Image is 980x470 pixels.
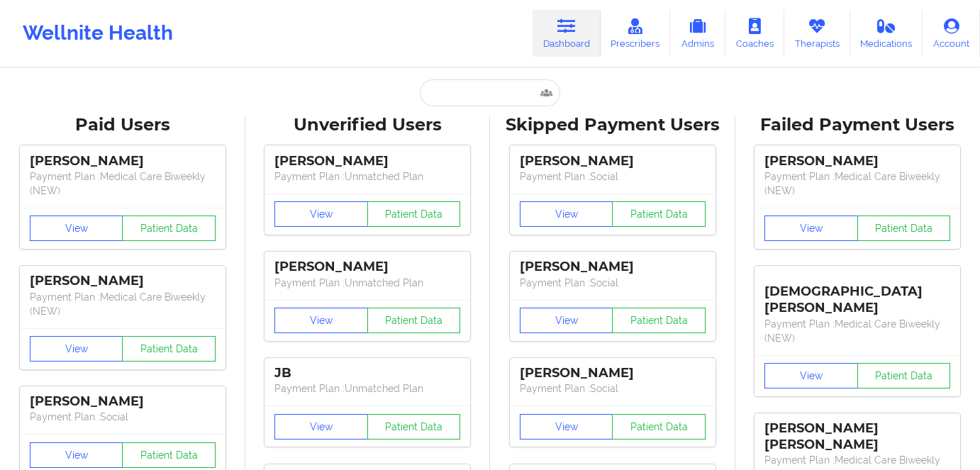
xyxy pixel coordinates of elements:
a: Dashboard [533,10,601,57]
a: Prescribers [601,10,671,57]
div: JB [274,365,460,381]
p: Payment Plan : Medical Care Biweekly (NEW) [764,169,950,198]
div: Unverified Users [255,114,481,136]
div: [DEMOGRAPHIC_DATA][PERSON_NAME] [764,273,950,316]
button: View [520,308,613,333]
p: Payment Plan : Unmatched Plan [274,169,460,184]
div: [PERSON_NAME] [PERSON_NAME] [764,420,950,453]
div: Paid Users [10,114,235,136]
div: [PERSON_NAME] [520,259,706,275]
button: Patient Data [612,308,706,333]
a: Admins [670,10,725,57]
p: Payment Plan : Social [520,381,706,396]
button: View [764,216,858,241]
button: Patient Data [857,363,951,388]
button: View [520,201,613,227]
button: Patient Data [367,201,461,227]
div: [PERSON_NAME] [274,153,460,169]
p: Payment Plan : Medical Care Biweekly (NEW) [30,290,216,318]
button: Patient Data [122,336,216,362]
p: Payment Plan : Unmatched Plan [274,381,460,396]
button: View [30,216,123,241]
button: View [520,414,613,440]
div: [PERSON_NAME] [30,153,216,169]
div: [PERSON_NAME] [30,273,216,289]
p: Payment Plan : Medical Care Biweekly (NEW) [30,169,216,198]
button: Patient Data [122,216,216,241]
button: Patient Data [612,414,706,440]
a: Medications [850,10,923,57]
button: View [274,308,368,333]
button: View [274,414,368,440]
p: Payment Plan : Social [30,410,216,424]
button: Patient Data [612,201,706,227]
a: Account [923,10,980,57]
div: [PERSON_NAME] [30,393,216,410]
div: Failed Payment Users [745,114,971,136]
button: Patient Data [367,414,461,440]
div: Skipped Payment Users [500,114,725,136]
button: View [30,336,123,362]
button: Patient Data [122,442,216,468]
button: View [274,201,368,227]
button: View [30,442,123,468]
p: Payment Plan : Social [520,276,706,290]
a: Therapists [784,10,850,57]
button: View [764,363,858,388]
a: Coaches [725,10,784,57]
button: Patient Data [857,216,951,241]
div: [PERSON_NAME] [274,259,460,275]
p: Payment Plan : Medical Care Biweekly (NEW) [764,317,950,345]
div: [PERSON_NAME] [520,365,706,381]
p: Payment Plan : Social [520,169,706,184]
button: Patient Data [367,308,461,333]
p: Payment Plan : Unmatched Plan [274,276,460,290]
div: [PERSON_NAME] [520,153,706,169]
div: [PERSON_NAME] [764,153,950,169]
